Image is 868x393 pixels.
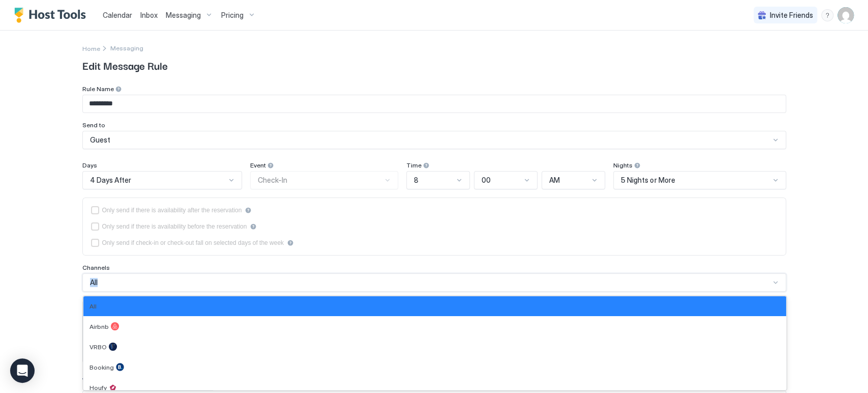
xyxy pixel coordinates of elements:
[90,135,110,145] span: Guest
[91,206,777,214] div: afterReservation
[406,161,422,169] span: Time
[221,11,244,20] span: Pricing
[110,44,143,52] div: Breadcrumb
[140,11,158,19] span: Inbox
[82,161,97,169] span: Days
[103,11,132,19] span: Calendar
[250,161,266,169] span: Event
[549,176,560,185] span: AM
[89,323,109,330] span: Airbnb
[82,85,114,93] span: Rule Name
[103,10,132,20] a: Calendar
[82,264,110,271] span: Channels
[89,384,107,391] span: Houfy
[837,7,854,23] div: User profile
[82,376,129,386] div: Write Message
[91,222,777,231] div: beforeReservation
[482,176,491,185] span: 00
[166,11,201,20] span: Messaging
[140,10,158,20] a: Inbox
[102,223,247,230] div: Only send if there is availability before the reservation
[770,11,813,20] span: Invite Friends
[621,176,675,185] span: 5 Nights or More
[82,43,100,53] div: Breadcrumb
[90,278,98,287] span: All
[102,207,242,214] div: Only send if there is availability after the reservation
[82,43,100,53] a: Home
[10,358,35,383] div: Open Intercom Messenger
[82,121,105,129] span: Send to
[83,95,786,113] input: Input Field
[90,176,131,185] span: 4 Days After
[14,8,91,23] a: Host Tools Logo
[89,302,97,310] span: All
[91,239,777,247] div: isLimited
[414,176,418,185] span: 8
[102,239,284,246] div: Only send if check-in or check-out fall on selected days of the week
[110,44,143,52] span: Messaging
[82,45,100,52] span: Home
[613,161,633,169] span: Nights
[82,58,786,73] span: Edit Message Rule
[89,363,114,371] span: Booking
[821,9,833,21] div: menu
[89,343,107,351] span: VRBO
